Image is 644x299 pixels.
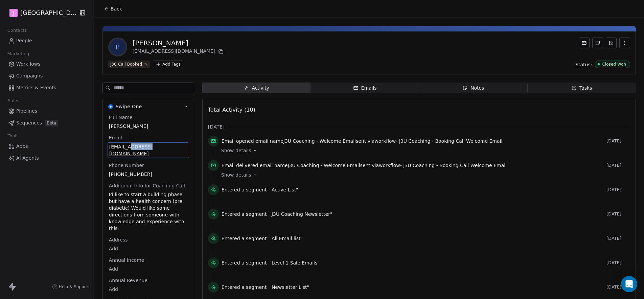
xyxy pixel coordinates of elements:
[108,277,149,284] span: Annual Revenue
[111,5,122,12] span: Back
[221,171,625,178] a: Show details
[109,143,187,157] span: [EMAIL_ADDRESS][DOMAIN_NAME]
[108,236,129,243] span: Address
[606,236,630,241] span: [DATE]
[222,211,267,217] span: Entered a segment
[16,37,32,44] span: People
[222,138,503,144] span: email name sent via workflow -
[5,70,89,82] a: Campaigns
[13,9,14,16] span: J
[5,117,89,129] a: SequencesBeta
[208,123,225,130] span: [DATE]
[222,162,507,169] span: email name sent via workflow -
[108,257,146,263] span: Annual Income
[108,114,134,121] span: Full Name
[269,284,309,291] span: "Newsletter List"
[222,235,267,242] span: Entered a segment
[108,162,145,169] span: Phone Number
[8,7,74,19] button: J[GEOGRAPHIC_DATA]
[16,155,39,162] span: AI Agents
[109,171,188,178] span: [PHONE_NUMBER]
[100,3,126,15] button: Back
[606,163,630,168] span: [DATE]
[109,191,188,232] span: Id like to start a building phase, but have a health concern (pre diabetic) Would like some direc...
[133,38,225,48] div: [PERSON_NAME]
[399,138,503,144] span: J3U Coaching - Booking Call Welcome Email
[110,61,142,67] div: J3C Call Booked
[221,171,251,178] span: Show details
[103,99,194,114] button: Swipe OneSwipe One
[221,147,625,154] a: Show details
[269,186,298,193] span: "Active List"
[606,187,630,192] span: [DATE]
[110,39,126,55] span: P
[59,284,90,290] span: Help & Support
[606,284,630,290] span: [DATE]
[16,72,43,79] span: Campaigns
[602,62,626,67] div: Closed Won
[16,108,37,115] span: Pipelines
[571,85,592,92] div: Tasks
[5,59,89,70] a: Workflows
[221,147,251,154] span: Show details
[109,245,188,252] span: Add
[462,85,484,92] div: Notes
[153,61,183,68] button: Add Tags
[5,96,22,106] span: Sales
[5,106,89,117] a: Pipelines
[269,235,303,242] span: "All Email list"
[45,120,58,127] span: Beta
[16,84,56,91] span: Metrics & Events
[5,35,89,46] a: People
[109,286,188,293] span: Add
[16,61,41,68] span: Workflows
[108,182,186,189] span: Additional Info for Coaching Call
[403,163,507,168] span: J3U Coaching - Booking Call Welcome Email
[575,61,592,68] span: Status:
[133,48,225,56] div: [EMAIL_ADDRESS][DOMAIN_NAME]
[222,138,254,144] span: Email opened
[606,260,630,266] span: [DATE]
[606,138,630,144] span: [DATE]
[20,8,77,17] span: [GEOGRAPHIC_DATA]
[208,107,255,113] span: Total Activity (10)
[16,119,42,127] span: Sequences
[16,143,28,150] span: Apps
[108,134,123,141] span: Email
[222,284,267,291] span: Entered a segment
[269,211,332,217] span: "J3U Coaching Newsletter"
[283,138,356,144] span: J3U Coaching - Welcome Email
[353,85,377,92] div: Emails
[5,141,89,152] a: Apps
[4,49,32,59] span: Marketing
[222,163,258,168] span: Email delivered
[222,186,267,193] span: Entered a segment
[5,131,21,141] span: Tools
[269,259,319,266] span: "Level 1 Sale Emails"
[222,259,267,266] span: Entered a segment
[606,211,630,217] span: [DATE]
[116,103,142,110] span: Swipe One
[4,25,30,36] span: Contacts
[52,284,90,290] a: Help & Support
[108,104,113,109] img: Swipe One
[5,82,89,93] a: Metrics & Events
[109,266,188,272] span: Add
[5,153,89,164] a: AI Agents
[621,276,637,292] div: Open Intercom Messenger
[287,163,360,168] span: J3U Coaching - Welcome Email
[109,123,188,130] span: [PERSON_NAME]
